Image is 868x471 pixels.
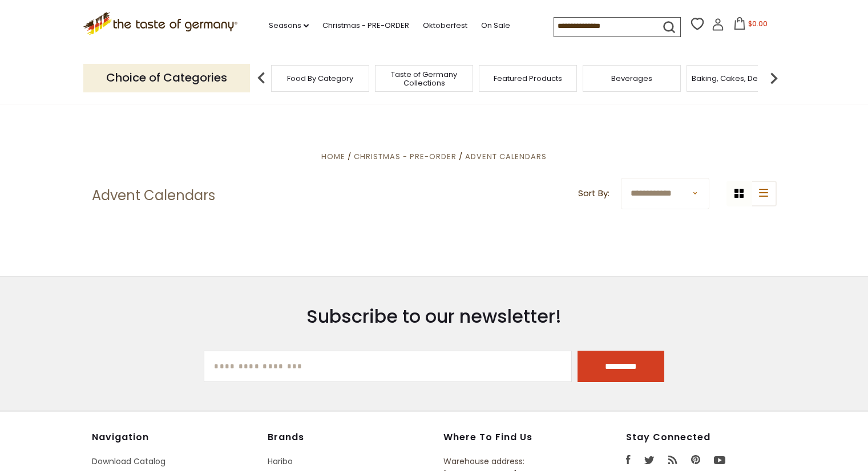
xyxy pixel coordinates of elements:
a: Featured Products [494,74,562,83]
a: Haribo [268,456,293,467]
a: Beverages [611,74,652,83]
a: Download Catalog [92,456,165,467]
label: Sort By: [578,186,609,201]
h3: Subscribe to our newsletter! [204,305,664,328]
a: Advent Calendars [465,151,547,162]
a: Oktoberfest [423,19,467,32]
h4: Navigation [92,432,256,443]
a: Seasons [269,19,309,32]
a: Baking, Cakes, Desserts [692,74,780,83]
span: $0.00 [748,19,768,29]
a: Taste of Germany Collections [378,70,470,87]
h4: Where to find us [443,432,574,443]
h4: Stay Connected [626,432,777,443]
img: next arrow [762,67,785,90]
a: On Sale [481,19,510,32]
a: Food By Category [287,74,353,83]
a: Home [321,151,345,162]
p: Choice of Categories [83,64,250,92]
button: $0.00 [726,17,775,34]
h4: Brands [268,432,432,443]
h1: Advent Calendars [92,187,215,204]
a: Christmas - PRE-ORDER [354,151,457,162]
a: Christmas - PRE-ORDER [322,19,409,32]
img: previous arrow [250,67,273,90]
